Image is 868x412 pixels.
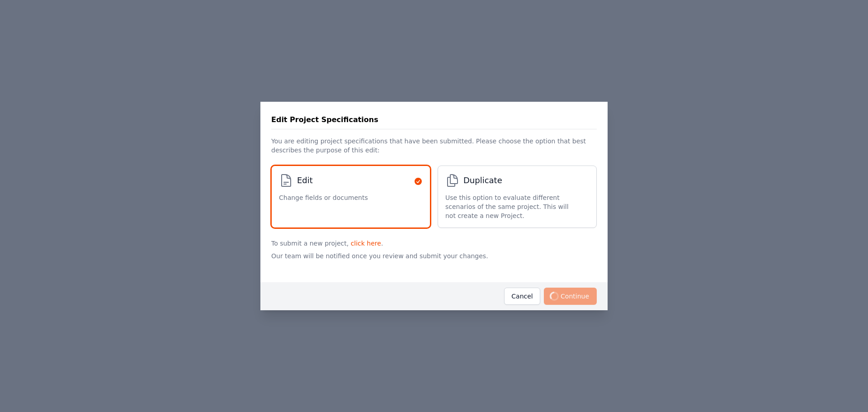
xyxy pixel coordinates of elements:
h3: Edit Project Specifications [271,114,378,125]
p: Our team will be notified once you review and submit your changes. [271,248,597,275]
span: Edit [297,174,313,187]
span: Use this option to evaluate different scenarios of the same project. This will not create a new P... [445,193,580,220]
p: You are editing project specifications that have been submitted. Please choose the option that be... [271,129,597,158]
span: Duplicate [463,174,502,187]
a: click here [351,240,381,247]
button: Cancel [504,288,540,305]
span: Change fields or documents [279,193,368,202]
p: To submit a new project, . [271,235,597,248]
span: Continue [544,288,597,305]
